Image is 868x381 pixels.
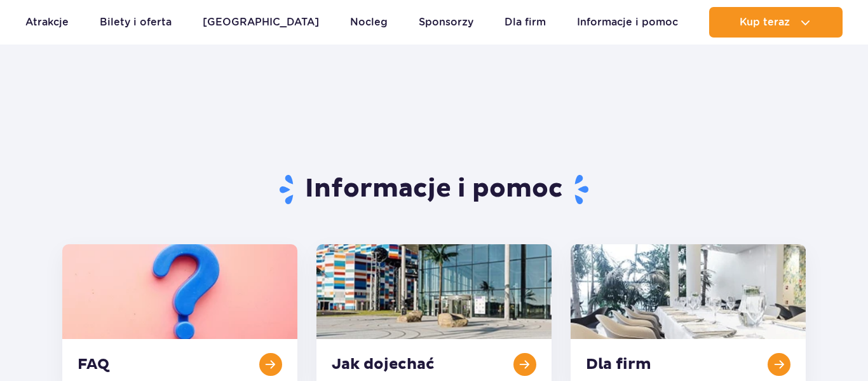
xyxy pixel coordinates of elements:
[709,7,843,38] button: Kup teraz
[419,7,473,38] a: Sponsorzy
[203,7,319,38] a: [GEOGRAPHIC_DATA]
[740,17,790,28] span: Kup teraz
[505,7,546,38] a: Dla firm
[25,7,69,38] a: Atrakcje
[100,7,172,38] a: Bilety i oferta
[350,7,388,38] a: Nocleg
[577,7,678,38] a: Informacje i pomoc
[62,173,806,206] h1: Informacje i pomoc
